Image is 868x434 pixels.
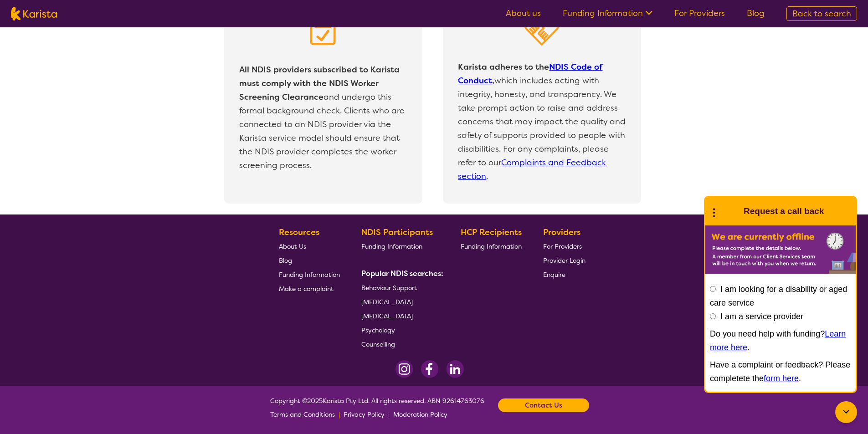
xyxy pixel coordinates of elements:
p: | [339,408,340,421]
a: Behaviour Support [361,281,440,295]
b: Providers [543,227,580,238]
img: Instagram [395,360,413,378]
b: Contact Us [525,398,562,412]
span: Funding Information [461,242,522,250]
a: Psychology [361,323,440,337]
img: Karista [720,202,738,220]
a: Funding Information [461,239,522,253]
span: Blog [279,256,292,265]
img: Heart in Hand icon [524,12,560,46]
b: NDIS Participants [361,227,433,238]
a: Funding Information [361,239,440,253]
b: Karista adheres to the , [458,61,602,86]
a: [MEDICAL_DATA] [361,309,440,323]
a: Enquire [543,267,586,281]
p: Do you need help with funding? . [710,327,851,354]
span: [MEDICAL_DATA] [361,298,413,306]
label: I am looking for a disability or aged care service [710,285,847,307]
b: HCP Recipients [461,227,522,238]
b: All NDIS providers subscribed to Karista must comply with the NDIS Worker Screening Clearance [239,64,400,102]
a: Complaints and Feedback section [458,157,606,182]
a: About us [506,8,541,19]
span: Privacy Policy [344,410,385,419]
span: Funding Information [361,242,422,250]
a: Funding Information [563,8,652,19]
b: Popular NDIS searches: [361,269,443,278]
a: Terms and Conditions [270,408,335,421]
p: Have a complaint or feedback? Please completete the . [710,358,851,385]
a: form here [764,374,799,383]
span: Provider Login [543,256,586,265]
span: About Us [279,242,306,250]
a: Make a complaint [279,281,340,296]
img: Karista offline chat form to request call back [705,225,856,274]
a: Blog [279,253,340,267]
a: For Providers [543,239,586,253]
span: [MEDICAL_DATA] [361,312,413,320]
a: Moderation Policy [393,408,447,421]
img: Karista logo [11,7,57,20]
img: Clipboard icon [305,12,341,48]
p: which includes acting with integrity, honesty, and transparency. We take prompt action to raise a... [456,58,628,185]
span: For Providers [543,242,582,250]
label: I am a service provider [720,312,803,321]
p: | [388,408,390,421]
span: Psychology [361,326,395,334]
span: Counselling [361,340,395,348]
span: Terms and Conditions [270,410,335,419]
img: LinkedIn [446,360,464,378]
a: [MEDICAL_DATA] [361,295,440,309]
a: Provider Login [543,253,586,267]
span: Moderation Policy [393,410,447,419]
span: Behaviour Support [361,284,417,292]
a: Blog [747,8,765,19]
h1: Request a call back [744,204,824,218]
a: Privacy Policy [344,408,385,421]
span: Back to search [792,8,851,19]
p: and undergo this formal background check. Clients who are connected to an NDIS provider via the K... [237,61,409,174]
span: Copyright © 2025 Karista Pty Ltd. All rights reserved. ABN 92614763076 [270,394,484,421]
a: For Providers [674,8,725,19]
img: Facebook [421,360,439,378]
span: Enquire [543,271,565,279]
a: Counselling [361,337,440,351]
b: Resources [279,227,319,238]
a: Funding Information [279,267,340,281]
a: About Us [279,239,340,253]
a: Back to search [786,6,857,21]
span: Funding Information [279,271,340,279]
span: Make a complaint [279,285,334,293]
